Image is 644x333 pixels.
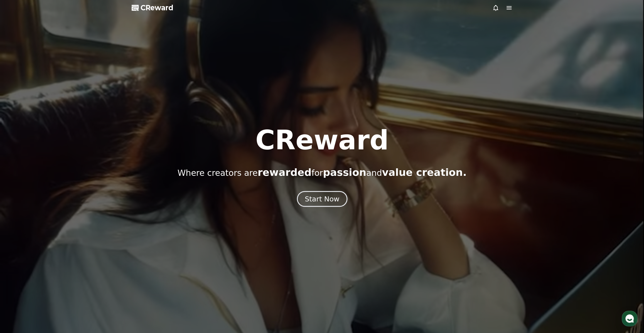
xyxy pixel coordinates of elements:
[14,185,24,189] span: Home
[258,167,311,178] span: rewarded
[46,185,63,189] span: Messages
[305,194,339,204] div: Start Now
[178,167,467,178] p: Where creators are for and
[298,197,346,202] a: Start Now
[255,127,389,154] h1: CReward
[37,176,72,190] a: Messages
[2,176,37,190] a: Home
[82,185,96,189] span: Settings
[323,167,366,178] span: passion
[382,167,466,178] span: value creation.
[72,176,107,190] a: Settings
[132,3,173,12] a: CReward
[141,3,173,12] span: CReward
[297,191,347,207] button: Start Now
